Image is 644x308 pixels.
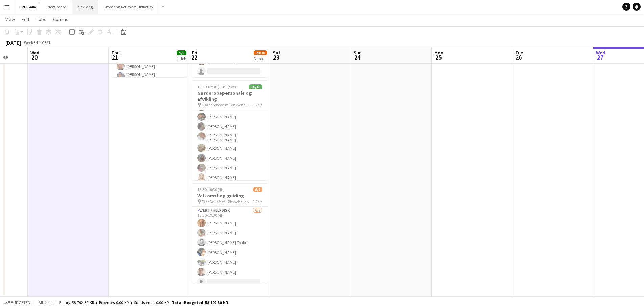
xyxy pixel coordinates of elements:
[254,50,267,55] span: 28/30
[273,50,280,56] span: Sat
[111,50,120,56] span: Thu
[33,15,49,24] a: Jobs
[29,53,39,61] span: 20
[22,40,39,45] span: Week 34
[37,300,53,305] span: All jobs
[22,16,29,22] span: Edit
[3,299,31,306] button: Budgeted
[11,300,30,305] span: Budgeted
[253,187,262,192] span: 6/7
[272,53,280,61] span: 23
[515,50,523,56] span: Tue
[191,53,197,61] span: 22
[253,102,262,108] span: 1 Role
[596,50,605,56] span: Wed
[202,102,253,108] span: Garderobevagt i Øksnehallen til stor gallafest
[42,0,72,14] button: New Board
[433,53,443,61] span: 25
[19,15,32,24] a: Edit
[177,50,186,55] span: 9/9
[192,183,268,283] app-job-card: 15:30-19:30 (4h)6/7Velkomst og guiding Stor Gallafest i Øksnehallen1 RoleVært / Helpdisk6/715:30-...
[172,300,228,305] span: Total Budgeted 58 792.50 KR
[595,53,605,61] span: 27
[197,84,236,89] span: 15:30-02:30 (11h) (Sat)
[53,16,68,22] span: Comms
[197,187,225,192] span: 15:30-19:30 (4h)
[14,0,42,14] button: CPH Galla
[354,50,362,56] span: Sun
[192,90,268,102] h3: Garderobepersonale og afvikling
[192,207,268,288] app-card-role: Vært / Helpdisk6/715:30-19:30 (4h)[PERSON_NAME][PERSON_NAME][PERSON_NAME] Toubro[PERSON_NAME][PER...
[192,50,197,56] span: Fri
[50,15,71,24] a: Comms
[192,193,268,199] h3: Velkomst og guiding
[72,0,98,14] button: KR V-dag
[192,80,268,180] app-job-card: 15:30-02:30 (11h) (Sat)16/16Garderobepersonale og afvikling Garderobevagt i Øksnehallen til stor ...
[3,15,18,24] a: View
[434,50,443,56] span: Mon
[253,199,262,204] span: 1 Role
[98,0,159,14] button: Kromann Reumert jubilæum
[5,39,21,46] div: [DATE]
[42,40,51,45] div: CEST
[514,53,523,61] span: 26
[30,50,39,56] span: Wed
[202,199,249,204] span: Stor Gallafest i Øksnehallen
[36,16,46,22] span: Jobs
[59,300,228,305] div: Salary 58 792.50 KR + Expenses 0.00 KR + Subsistence 0.00 KR =
[5,16,15,22] span: View
[177,56,186,61] div: 1 Job
[110,53,120,61] span: 21
[249,84,262,89] span: 16/16
[254,56,267,61] div: 3 Jobs
[353,53,362,61] span: 24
